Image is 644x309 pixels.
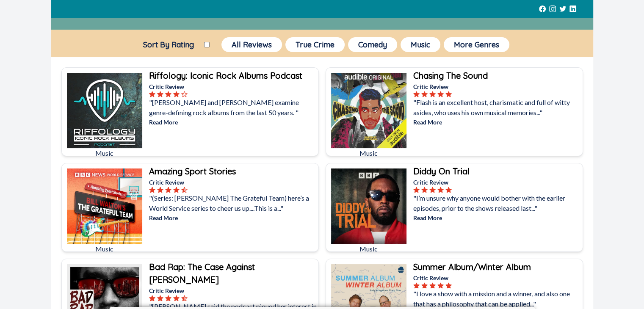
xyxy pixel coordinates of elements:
[133,40,204,50] label: Sort By Rating
[149,118,317,127] p: Read More
[413,82,581,91] p: Critic Review
[331,148,406,158] p: Music
[67,73,142,148] img: Riffology: Iconic Rock Albums Podcast
[326,163,583,252] a: Diddy On TrialMusicDiddy On TrialCritic Review"I’m unsure why anyone would bother with the earlie...
[331,73,406,148] img: Chasing The Sound
[413,97,581,118] p: "Flash is an excellent host, charismatic and full of witty asides, who uses his own musical memor...
[67,244,142,254] p: Music
[61,67,319,156] a: Riffology: Iconic Rock Albums PodcastMusicRiffology: Iconic Rock Albums PodcastCritic Review"[PER...
[61,163,319,252] a: Amazing Sport StoriesMusicAmazing Sport StoriesCritic Review"(Series: [PERSON_NAME] The Grateful ...
[413,193,581,213] p: "I’m unsure why anyone would bother with the earlier episodes, prior to the shows released last..."
[149,286,317,295] p: Critic Review
[149,82,317,91] p: Critic Review
[413,178,581,187] p: Critic Review
[67,168,142,244] img: Amazing Sport Stories
[331,168,406,244] img: Diddy On Trial
[413,213,581,222] p: Read More
[149,166,236,177] b: Amazing Sport Stories
[413,289,581,309] p: "I love a show with a mission and a winner, and also one that has a philosophy that can be applie...
[413,166,470,177] b: Diddy On Trial
[285,37,345,52] button: True Crime
[413,70,488,81] b: Chasing The Sound
[331,244,406,254] p: Music
[348,37,397,52] button: Comedy
[413,273,581,282] p: Critic Review
[221,37,282,52] button: All Reviews
[220,36,284,54] a: All Reviews
[149,193,317,213] p: "(Series: [PERSON_NAME] The Grateful Team) here’s a World Service series to cheer us up....This i...
[149,213,317,222] p: Read More
[149,97,317,118] p: "[PERSON_NAME] and [PERSON_NAME] examine genre-defining rock albums from the last 50 years. "
[149,70,302,81] b: Riffology: Iconic Rock Albums Podcast
[67,148,142,158] p: Music
[444,37,509,52] button: More Genres
[149,262,255,285] b: Bad Rap: The Case Against [PERSON_NAME]
[346,36,399,54] a: Comedy
[413,118,581,127] p: Read More
[149,178,317,187] p: Critic Review
[326,67,583,156] a: Chasing The SoundMusicChasing The SoundCritic Review"Flash is an excellent host, charismatic and ...
[399,36,442,54] a: Music
[401,37,440,52] button: Music
[413,262,531,272] b: Summer Album/Winter Album
[284,36,346,54] a: True Crime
